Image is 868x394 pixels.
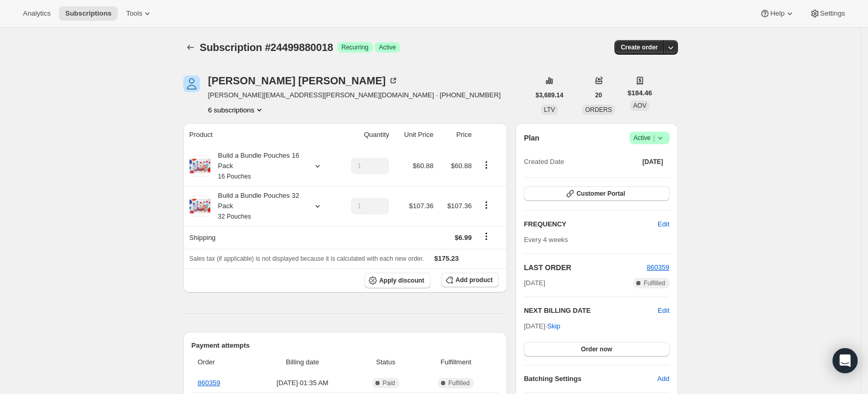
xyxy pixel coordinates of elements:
[455,234,472,242] span: $6.99
[253,378,352,388] span: [DATE] · 01:35 AM
[210,150,304,182] div: Build a Bundle Pouches 16 Pack
[65,9,111,18] span: Subscriptions
[17,6,57,21] button: Analytics
[647,262,669,273] button: 860359
[524,219,658,230] h2: FREQUENCY
[409,202,433,210] span: $107.36
[524,236,568,244] span: Every 4 weeks
[653,134,655,142] span: |
[595,91,602,99] span: 20
[183,226,337,249] th: Shipping
[218,213,251,220] small: 32 Pouches
[183,123,337,146] th: Product
[524,342,669,357] button: Order now
[820,9,845,18] span: Settings
[581,345,612,353] span: Order now
[364,273,431,288] button: Apply discount
[634,133,665,143] span: Active
[658,306,669,316] button: Edit
[441,273,499,287] button: Add product
[183,75,200,92] span: Debra Mixon
[59,6,118,21] button: Subscriptions
[524,374,657,384] h6: Batching Settings
[218,173,251,180] small: 16 Pouches
[589,88,608,103] button: 20
[524,262,647,273] h2: LAST ORDER
[208,105,265,115] button: Product actions
[647,263,669,271] a: 860359
[803,6,851,21] button: Settings
[379,43,396,52] span: Active
[23,9,51,18] span: Analytics
[530,88,570,103] button: $3,689.14
[651,371,675,387] button: Add
[524,157,564,167] span: Created Date
[547,321,560,332] span: Skip
[208,90,501,100] span: [PERSON_NAME][EMAIL_ADDRESS][PERSON_NAME][DOMAIN_NAME] · [PHONE_NUMBER]
[614,40,664,55] button: Create order
[478,231,495,242] button: Shipping actions
[192,340,499,351] h2: Payment attempts
[451,162,472,170] span: $60.88
[358,357,413,367] span: Status
[524,133,539,143] h2: Plan
[448,379,470,387] span: Fulfilled
[456,276,493,284] span: Add product
[621,43,658,52] span: Create order
[524,322,560,330] span: [DATE] ·
[210,190,304,222] div: Build a Bundle Pouches 32 Pack
[524,306,658,316] h2: NEXT BILLING DATE
[770,9,784,18] span: Help
[657,374,669,384] span: Add
[576,189,625,198] span: Customer Portal
[833,348,858,373] div: Open Intercom Messenger
[253,357,352,367] span: Billing date
[413,162,434,170] span: $60.88
[585,106,612,113] span: ORDERS
[183,40,198,55] button: Subscriptions
[208,75,398,86] div: [PERSON_NAME] [PERSON_NAME]
[342,43,369,52] span: Recurring
[192,351,250,374] th: Order
[198,379,220,387] a: 860359
[434,255,459,262] span: $175.23
[379,276,424,285] span: Apply discount
[478,159,495,171] button: Product actions
[651,216,675,233] button: Edit
[447,202,472,210] span: $107.36
[337,123,393,146] th: Quantity
[524,278,545,288] span: [DATE]
[636,155,670,169] button: [DATE]
[436,123,474,146] th: Price
[536,91,563,99] span: $3,689.14
[120,6,159,21] button: Tools
[478,199,495,211] button: Product actions
[633,102,646,109] span: AOV
[541,318,567,335] button: Skip
[643,158,663,166] span: [DATE]
[753,6,801,21] button: Help
[644,279,665,287] span: Fulfilled
[544,106,555,113] span: LTV
[392,123,436,146] th: Unit Price
[126,9,142,18] span: Tools
[419,357,493,367] span: Fulfillment
[627,88,652,98] span: $184.46
[383,379,395,387] span: Paid
[524,186,669,201] button: Customer Portal
[658,219,669,230] span: Edit
[200,42,333,53] span: Subscription #24499880018
[190,255,424,262] span: Sales tax (if applicable) is not displayed because it is calculated with each new order.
